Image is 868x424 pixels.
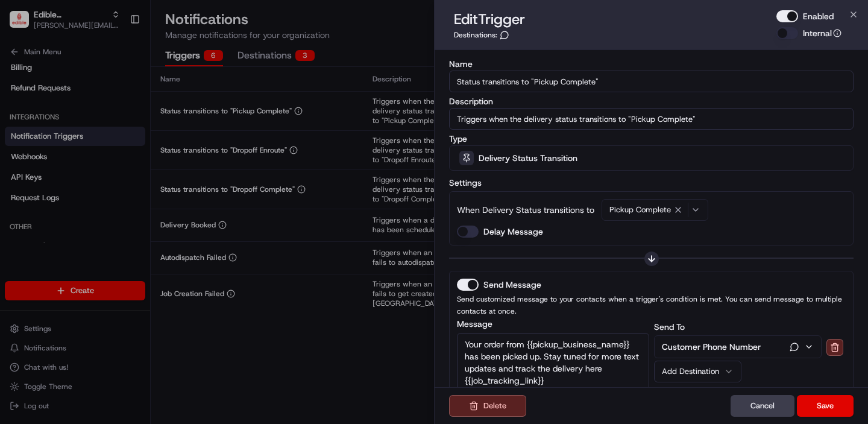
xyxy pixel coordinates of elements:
[12,48,219,68] p: Welcome 👋
[833,29,841,37] button: Internal
[102,176,112,186] div: 💻
[12,176,22,186] div: 📗
[41,127,153,137] div: We're available if you need us!
[803,10,834,22] label: Enabled
[483,280,541,289] label: Send Message
[97,170,198,192] a: 💻API Documentation
[449,177,482,188] label: Settings
[731,395,794,417] button: Cancel
[7,170,97,192] a: 📗Knowledge Base
[31,78,199,90] input: Clear
[602,199,708,221] button: Pickup Complete
[457,293,846,317] p: Send customized message to your contacts when a trigger's condition is met. You can send message ...
[803,27,841,39] label: Internal
[457,320,649,328] label: Message
[12,12,36,36] img: Nash
[483,226,543,238] label: Delay Message
[449,145,854,171] button: Delivery Status Transition
[457,333,649,416] textarea: Your order from {{pickup_business_name}} has been picked up. Stay tuned for more text updates and...
[41,115,198,127] div: Start new chat
[449,60,854,68] label: Name
[609,204,671,215] span: Pickup Complete
[797,395,854,417] button: Save
[120,204,146,214] span: Pylon
[85,204,146,214] a: Powered byPylon
[114,175,193,187] span: API Documentation
[205,119,219,133] button: Start new chat
[449,108,854,130] input: Enter trigger description
[479,152,577,164] span: Delivery Status Transition
[449,71,854,92] input: Enter trigger name
[449,395,526,417] button: Delete
[654,321,685,332] label: Send To
[662,366,724,377] div: Add Destination
[457,204,594,216] p: When Delivery Status transitions to
[24,175,92,187] span: Knowledge Base
[12,115,34,137] img: 1736555255976-a54dd68f-1ca7-489b-9aae-adbdc363a1c4
[449,97,854,106] label: Description
[655,336,822,358] button: Customer Phone Number
[662,341,761,353] p: Customer Phone Number
[454,30,525,40] div: Destinations:
[449,134,854,143] label: Type
[454,10,525,29] h3: Edit Trigger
